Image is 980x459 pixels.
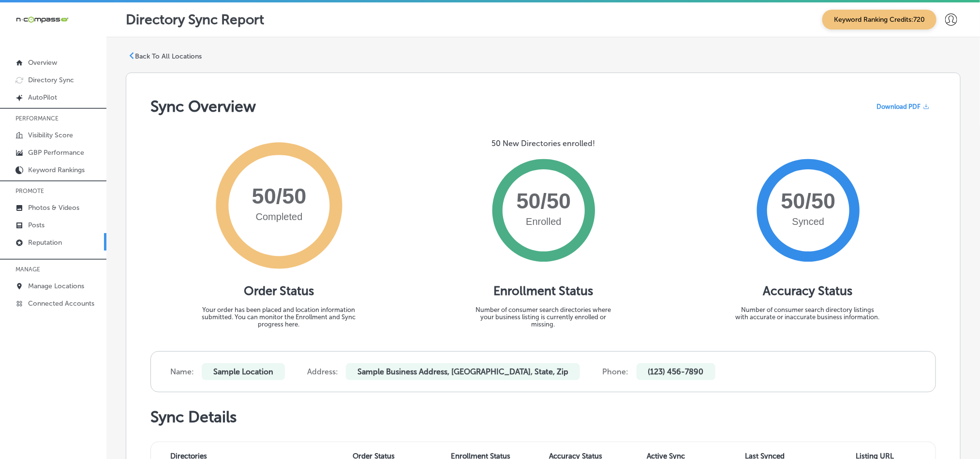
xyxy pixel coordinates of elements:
p: Overview [28,59,57,67]
p: Reputation [28,238,62,247]
p: Sample Location [202,363,285,380]
p: Manage Locations [28,282,84,290]
span: Download PDF [876,103,921,110]
h1: Enrollment Status [493,283,593,298]
h1: Accuracy Status [763,283,852,298]
p: Number of consumer search directory listings with accurate or inaccurate business information. [735,306,880,321]
p: Directory Sync [28,76,74,84]
span: Keyword Ranking Credits: 720 [822,10,936,30]
p: Back To All Locations [135,52,202,60]
p: Sample Business Address, [GEOGRAPHIC_DATA], State, Zip [346,363,580,380]
label: Address: [307,367,338,376]
p: 50 New Directories enrolled! [491,139,595,148]
p: Your order has been placed and location information submitted. You can monitor the Enrollment and... [194,306,363,328]
h1: Sync Overview [150,97,256,116]
p: Keyword Rankings [28,166,85,174]
h1: Sync Details [150,408,936,426]
p: Directory Sync Report [126,12,264,28]
p: Photos & Videos [28,204,79,212]
h1: Order Status [244,283,314,298]
label: Name: [170,367,194,376]
label: Phone: [603,367,629,376]
p: Posts [28,221,45,229]
img: 660ab0bf-5cc7-4cb8-ba1c-48b5ae0f18e60NCTV_CLogo_TV_Black_-500x88.png [15,15,69,24]
p: Number of consumer search directories where your business listing is currently enrolled or missing. [471,306,616,328]
p: (123) 456-7890 [637,363,715,380]
a: Back To All Locations [128,52,202,61]
p: Visibility Score [28,131,73,139]
p: Connected Accounts [28,299,94,308]
p: GBP Performance [28,148,84,157]
p: AutoPilot [28,93,57,102]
